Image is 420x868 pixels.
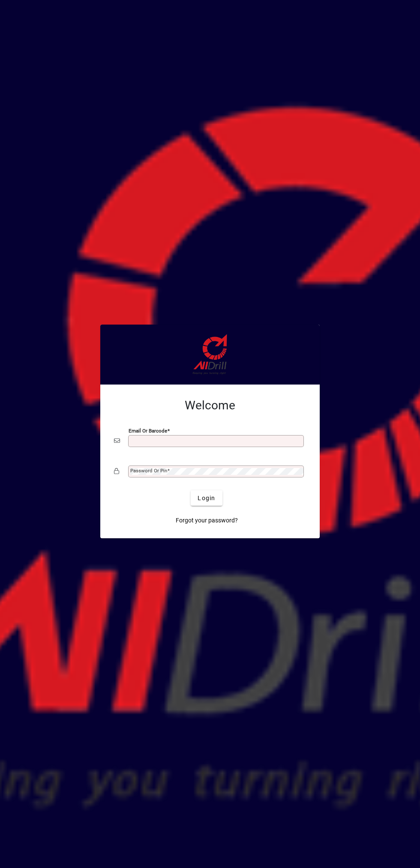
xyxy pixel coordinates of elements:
mat-label: Password or Pin [130,468,167,474]
h2: Welcome [114,398,306,413]
mat-label: Email or Barcode [129,428,167,434]
a: Forgot your password? [172,513,241,528]
span: Forgot your password? [176,516,238,525]
button: Login [191,490,222,506]
span: Login [198,494,215,503]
